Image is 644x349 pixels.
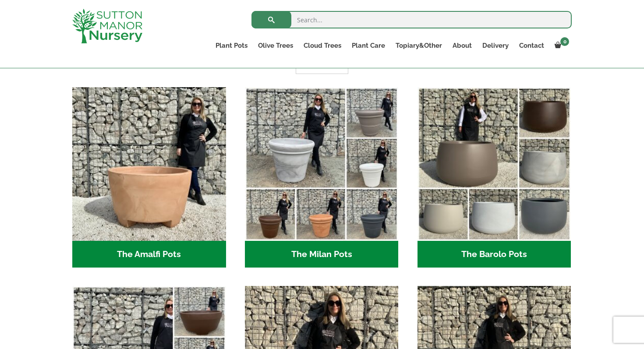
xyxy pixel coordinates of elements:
a: Topiary&Other [390,39,447,52]
img: logo [72,9,142,43]
h2: The Barolo Pots [418,241,571,268]
a: Delivery [477,39,514,52]
img: The Milan Pots [245,87,399,241]
img: The Barolo Pots [418,87,571,241]
a: Contact [514,39,549,52]
a: Visit product category The Amalfi Pots [72,87,226,268]
a: Olive Trees [253,39,298,52]
a: Visit product category The Barolo Pots [418,87,571,268]
h2: The Amalfi Pots [72,241,226,268]
input: Search... [251,11,572,28]
span: 0 [560,37,569,46]
a: 0 [549,39,572,52]
a: About [447,39,477,52]
a: Plant Pots [210,39,253,52]
a: Cloud Trees [298,39,347,52]
a: Plant Care [347,39,390,52]
h2: The Milan Pots [245,241,399,268]
img: The Amalfi Pots [72,87,226,241]
a: Visit product category The Milan Pots [245,87,399,268]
